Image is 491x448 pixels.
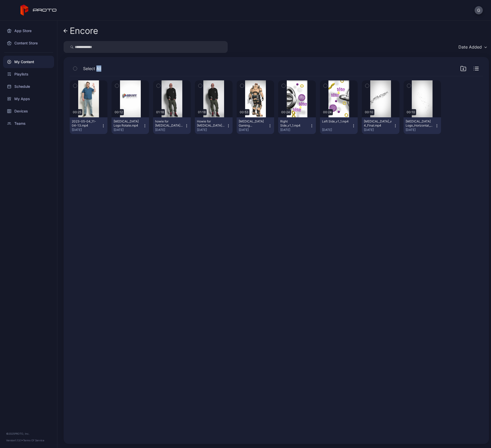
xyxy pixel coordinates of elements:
[155,119,183,128] div: howie for encore.mp4
[70,117,107,134] button: 2023-05-04_11-04-13.mp4[DATE]
[112,117,149,134] button: [MEDICAL_DATA] Logo Rotate.mp4[DATE]
[239,119,267,128] div: Encore Gaming Reel_v2.mp4
[364,119,392,128] div: Encore_v4_Final.mp4
[404,117,441,134] button: [MEDICAL_DATA] Logo_Horizontal_v2_Left.mp4[DATE]
[458,44,482,50] div: Date Added
[406,119,434,128] div: Encore Logo_Horizontal_v2_Left.mp4
[3,105,54,117] a: Devices
[155,128,185,132] div: [DATE]
[3,68,54,80] a: Playlists
[280,119,308,128] div: Right Side_v1_1.mp4
[3,25,54,37] a: App Store
[23,439,44,442] a: Terms Of Service
[239,128,268,132] div: [DATE]
[3,117,54,130] a: Teams
[6,439,23,442] span: Version 1.13.1 •
[322,119,350,123] div: Left Side_v1_1.mp4
[153,117,191,134] button: howie for [MEDICAL_DATA].mp4[DATE]
[64,25,98,37] a: Encore
[406,128,435,132] div: [DATE]
[320,117,358,134] button: Left Side_v1_1.mp4[DATE]
[114,128,143,132] div: [DATE]
[475,6,483,14] button: G
[237,117,274,134] button: [MEDICAL_DATA] Gaming Reel_v2.mp4[DATE]
[195,117,233,134] button: Howie for [MEDICAL_DATA].mp4[DATE]
[197,128,226,132] div: [DATE]
[70,26,98,36] div: Encore
[72,128,101,132] div: [DATE]
[3,37,54,49] a: Content Store
[280,128,310,132] div: [DATE]
[3,93,54,105] a: My Apps
[364,128,393,132] div: [DATE]
[197,119,225,128] div: Howie for Encore.mp4
[83,65,101,72] span: Select All
[72,119,100,128] div: 2023-05-04_11-04-13.mp4
[114,119,142,128] div: Encore Logo Rotate.mp4
[3,56,54,68] a: My Content
[278,117,316,134] button: Right Side_v1_1.mp4[DATE]
[362,117,399,134] button: [MEDICAL_DATA]_v4_Final.mp4[DATE]
[3,80,54,93] a: Schedule
[456,41,489,53] button: Date Added
[322,128,352,132] div: [DATE]
[6,432,51,436] div: © 2025 PROTO, Inc.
